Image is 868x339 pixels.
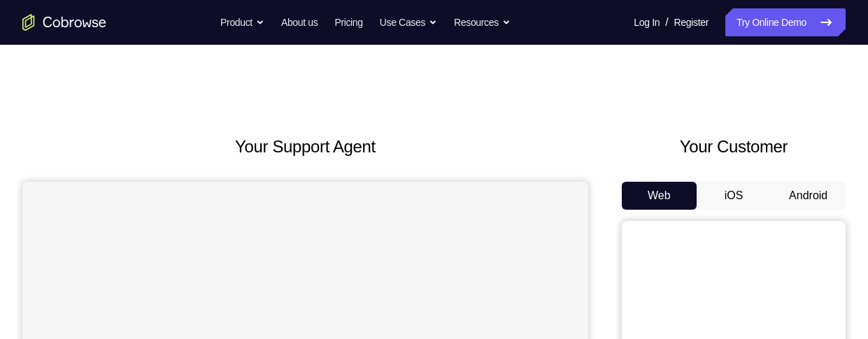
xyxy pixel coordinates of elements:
[622,182,697,210] button: Web
[22,134,588,159] h2: Your Support Agent
[697,182,771,210] button: iOS
[771,182,846,210] button: Android
[634,8,660,36] a: Log In
[622,134,846,159] h2: Your Customer
[220,8,264,36] button: Product
[380,8,437,36] button: Use Cases
[725,8,846,36] a: Try Online Demo
[665,14,668,31] span: /
[674,8,709,36] a: Register
[281,8,318,36] a: About us
[22,14,106,31] a: Go to the home page
[454,8,511,36] button: Resources
[334,8,362,36] a: Pricing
